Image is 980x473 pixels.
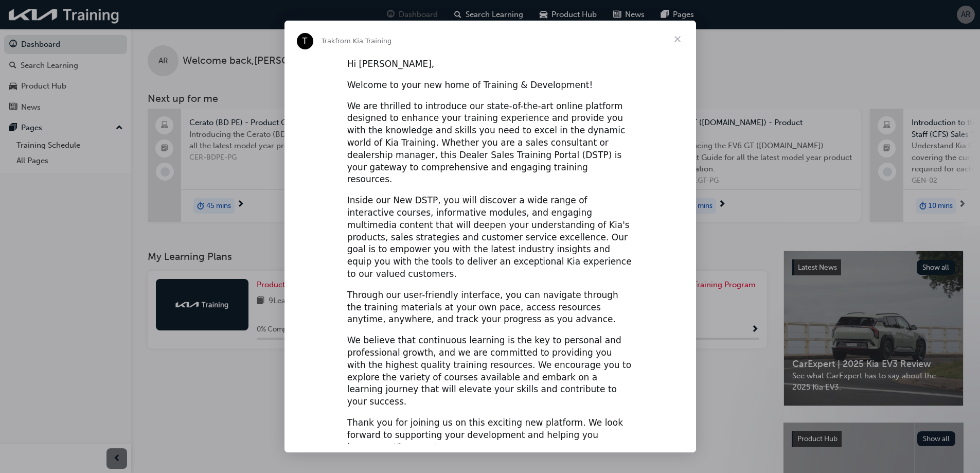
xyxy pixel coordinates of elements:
div: Profile image for Trak [297,33,313,49]
div: We are thrilled to introduce our state-of-the-art online platform designed to enhance your traini... [347,100,633,186]
div: Thank you for joining us on this exciting new platform. We look forward to supporting your develo... [347,417,633,453]
div: Inside our New DSTP, you will discover a wide range of interactive courses, informative modules, ... [347,195,633,281]
div: Through our user-friendly interface, you can navigate through the training materials at your own ... [347,289,633,326]
span: Trak [322,37,335,45]
div: We believe that continuous learning is the key to personal and professional growth, and we are co... [347,335,633,408]
span: from Kia Training [335,37,391,45]
div: Welcome to your new home of Training & Development! [347,79,633,92]
div: Hi [PERSON_NAME], [347,58,633,71]
span: Close [659,21,696,58]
